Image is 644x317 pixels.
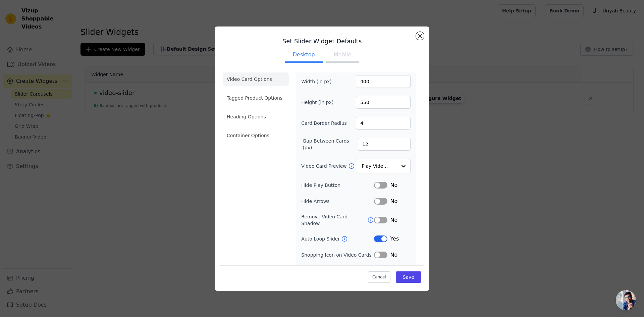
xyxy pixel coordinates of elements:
[220,37,424,45] h3: Set Slider Widget Defaults
[390,235,399,243] span: Yes
[301,213,367,227] label: Remove Video Card Shadow
[390,216,397,224] span: No
[301,235,341,242] label: Auto Loop Slider
[223,129,289,142] li: Container Options
[416,32,424,40] button: Close modal
[223,110,289,123] li: Heading Options
[285,48,323,63] button: Desktop
[326,48,359,63] button: Mobile
[301,198,374,205] label: Hide Arrows
[301,120,347,126] label: Card Border Radius
[616,290,636,310] div: Open chat
[223,72,289,86] li: Video Card Options
[390,197,397,205] span: No
[396,271,421,283] button: Save
[301,252,374,258] label: Shopping Icon on Video Cards
[223,91,289,105] li: Tagged Product Options
[301,99,338,106] label: Height (in px)
[368,271,390,283] button: Cancel
[301,163,348,169] label: Video Card Preview
[301,182,374,189] label: Hide Play Button
[390,181,397,189] span: No
[301,78,338,85] label: Width (in px)
[390,251,397,259] span: No
[303,138,358,151] label: Gap Between Cards (px)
